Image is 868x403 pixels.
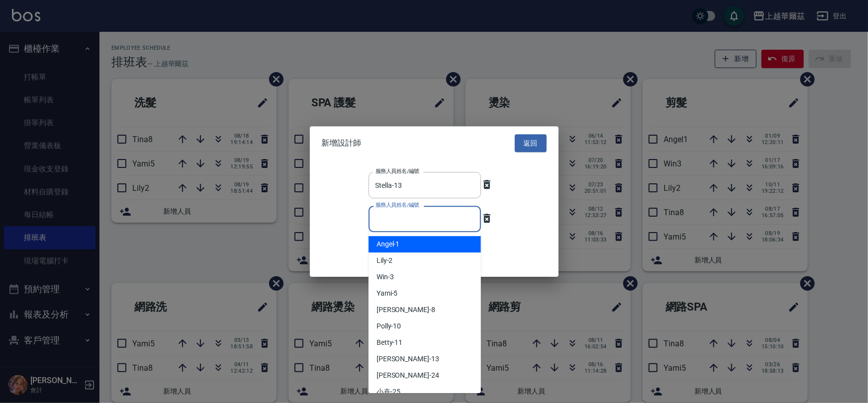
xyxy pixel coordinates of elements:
[515,134,547,153] button: 返回
[377,255,393,266] span: Lily -2
[377,337,403,348] span: Betty -11
[322,138,362,148] span: 新增設計師
[377,354,439,364] span: [PERSON_NAME] -13
[377,321,401,331] span: Polly -10
[377,387,400,397] span: 小卉 -25
[376,201,419,209] label: 服務人員姓名/編號
[377,272,394,282] span: Win -3
[377,288,398,299] span: Yami -5
[377,370,439,381] span: [PERSON_NAME] -24
[376,167,419,175] label: 服務人員姓名/編號
[377,239,400,249] span: Angel -1
[377,305,435,315] span: [PERSON_NAME] -8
